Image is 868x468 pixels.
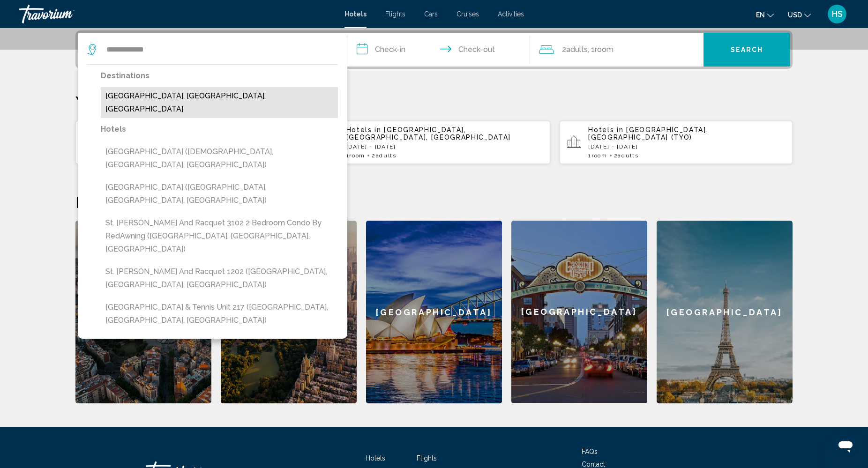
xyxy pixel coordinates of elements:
button: Travelers: 2 adults, 0 children [530,33,703,67]
div: Search widget [78,33,790,67]
span: HS [832,9,843,19]
span: 2 [614,152,639,159]
button: Search [703,33,790,67]
a: Contact [582,461,605,468]
button: Hotels in [GEOGRAPHIC_DATA], [GEOGRAPHIC_DATA], [GEOGRAPHIC_DATA][DATE] - [DATE]1Room2Adults [318,120,551,164]
span: Room [591,152,607,159]
button: Check in and out dates [347,33,530,67]
span: 1 [346,152,365,159]
p: Your Recent Searches [75,92,793,111]
a: Travorium [19,5,335,23]
button: Hotels in [GEOGRAPHIC_DATA], [GEOGRAPHIC_DATA] (TYO)[DATE] - [DATE]1Room2Adults [560,120,793,164]
span: 1 [588,152,607,159]
button: [GEOGRAPHIC_DATA] ([GEOGRAPHIC_DATA], [GEOGRAPHIC_DATA], [GEOGRAPHIC_DATA]) [101,178,338,209]
span: Adults [618,152,638,159]
span: Room [349,152,365,159]
a: Hotels [366,454,385,462]
button: User Menu [825,4,849,24]
p: [DATE] - [DATE] [588,143,785,150]
p: Hotels [101,123,338,136]
span: Hotels in [588,126,623,134]
span: [GEOGRAPHIC_DATA], [GEOGRAPHIC_DATA], [GEOGRAPHIC_DATA] [346,126,511,141]
button: Change currency [788,8,811,22]
span: 2 [562,43,588,56]
span: 2 [372,152,397,159]
button: [GEOGRAPHIC_DATA], [GEOGRAPHIC_DATA], [GEOGRAPHIC_DATA] [101,87,338,118]
a: Cruises [456,10,479,18]
span: Hotels in [346,126,382,134]
p: Destinations [101,69,338,82]
a: [GEOGRAPHIC_DATA] [511,221,647,403]
a: Cars [424,10,438,18]
span: Adults [566,45,588,54]
span: , 1 [588,43,614,56]
a: Hotels [344,10,367,18]
button: St. [PERSON_NAME] and Racquet 1202 ([GEOGRAPHIC_DATA], [GEOGRAPHIC_DATA], [GEOGRAPHIC_DATA]) [101,263,338,294]
span: en [756,11,765,19]
span: Adults [376,152,397,159]
button: [GEOGRAPHIC_DATA] ([DEMOGRAPHIC_DATA], [GEOGRAPHIC_DATA], [GEOGRAPHIC_DATA]) [101,143,338,174]
a: [GEOGRAPHIC_DATA] [366,221,502,403]
span: Search [731,46,763,54]
iframe: Button to launch messaging window [831,431,861,461]
a: Activities [498,10,524,18]
button: Hotels in [GEOGRAPHIC_DATA], [US_STATE], [GEOGRAPHIC_DATA], [GEOGRAPHIC_DATA][DATE] - [DATE]1Room... [75,120,308,164]
button: St. [PERSON_NAME] And Racquet 3102 2 Bedroom Condo by RedAwning ([GEOGRAPHIC_DATA], [GEOGRAPHIC_D... [101,214,338,258]
span: USD [788,11,802,19]
span: Room [595,45,614,54]
a: [GEOGRAPHIC_DATA] [75,221,211,403]
button: Change language [756,8,774,22]
a: Flights [385,10,405,18]
a: FAQs [582,448,598,455]
a: Flights [417,454,437,462]
p: [DATE] - [DATE] [346,143,543,150]
span: [GEOGRAPHIC_DATA], [GEOGRAPHIC_DATA] (TYO) [588,126,708,141]
h2: Featured Destinations [75,193,793,211]
button: [GEOGRAPHIC_DATA] & Tennis Unit 217 ([GEOGRAPHIC_DATA], [GEOGRAPHIC_DATA], [GEOGRAPHIC_DATA]) [101,298,338,329]
a: [GEOGRAPHIC_DATA] [657,221,793,403]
